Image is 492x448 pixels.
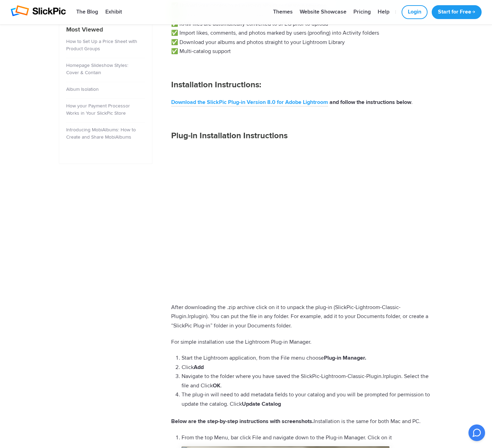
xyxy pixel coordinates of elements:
b: Below are the step-by-step instructions with screenshots. [171,418,314,425]
li: Navigate to the folder where you have saved the SlickPic-Lightroom-Classic-Plugin.lrplugin. Selec... [182,372,433,390]
p: After downloading the .zip archive click on it to unpack the plug-in (SlickPic-Lightroom-Classic-... [171,303,433,331]
a: How to Set Up a Price Sheet with Product Groups [66,38,137,52]
a: Homepage Slideshow Styles: Cover & Contain [66,62,128,76]
p: For simple installation use the Lightroom Plug-in Manager. [171,337,433,347]
a: Download the SlickPic Plug-in Version 8.0 for Adobe Lightroom [171,99,328,106]
strong: Installation Instructions: [171,80,261,90]
b: Add [194,364,204,371]
b: and follow the instructions below [330,99,411,106]
h4: Most Viewed [66,25,145,34]
b: OK [213,382,220,389]
iframe: 64 Adobe Lightroom Installation [171,149,433,296]
a: Album Isolation [66,86,99,92]
b: Plug-in Manager. [324,354,366,361]
strong: Plug-in Installation Instructions [171,131,288,141]
li: The plug-in will need to add metadata fields to your catalog and you will be prompted for permiss... [182,390,433,409]
a: How your Payment Processor Works in Your SlickPic Store [66,103,130,116]
b: Update Catalog [242,401,281,407]
p: . [171,98,433,107]
a: Introducing MobiAlbums: How to Create and Share MobiAlbums [66,127,136,140]
li: Click [182,363,433,372]
p: Installation is the same for both Mac and PC. [171,417,433,426]
li: Start the Lightroom application, from the File menu choose [182,353,433,363]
